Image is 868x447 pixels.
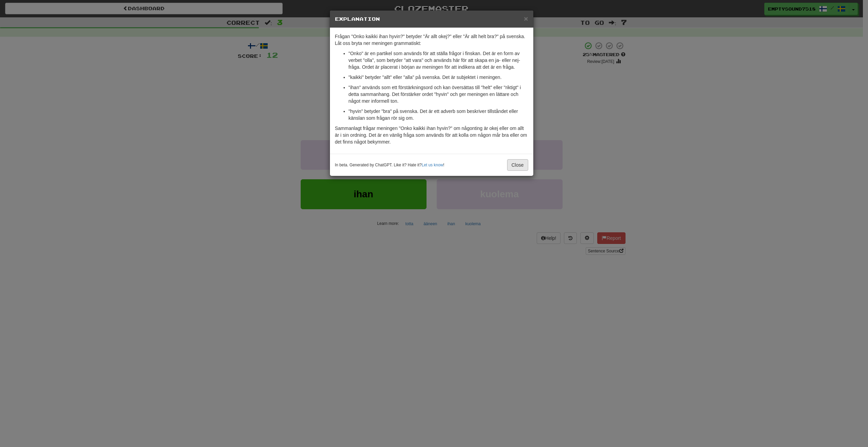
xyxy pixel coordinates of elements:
[507,159,528,171] button: Close
[349,84,528,104] p: "ihan" används som ett förstärkningsord och kan översättas till "helt" eller "riktigt" i detta sa...
[349,108,528,121] p: "hyvin" betyder "bra" på svenska. Det är ett adverb som beskriver tillståndet eller känslan som f...
[524,15,528,22] span: ×
[524,15,528,22] button: Close
[349,74,528,81] p: "kaikki" betyder "allt" eller "alla" på svenska. Det är subjektet i meningen.
[335,125,528,145] p: Sammanlagt frågar meningen "Onko kaikki ihan hyvin?" om någonting är okej eller om allt är i sin ...
[335,16,528,22] h5: Explanation
[422,163,443,167] a: Let us know
[335,162,445,168] small: In beta. Generated by ChatGPT. Like it? Hate it? !
[349,50,528,70] p: "Onko" är en partikel som används för att ställa frågor i finskan. Det är en form av verbet "olla...
[335,33,528,47] p: Frågan "Onko kaikki ihan hyvin?" betyder "Är allt okej?" eller "Är allt helt bra?" på svenska. Lå...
